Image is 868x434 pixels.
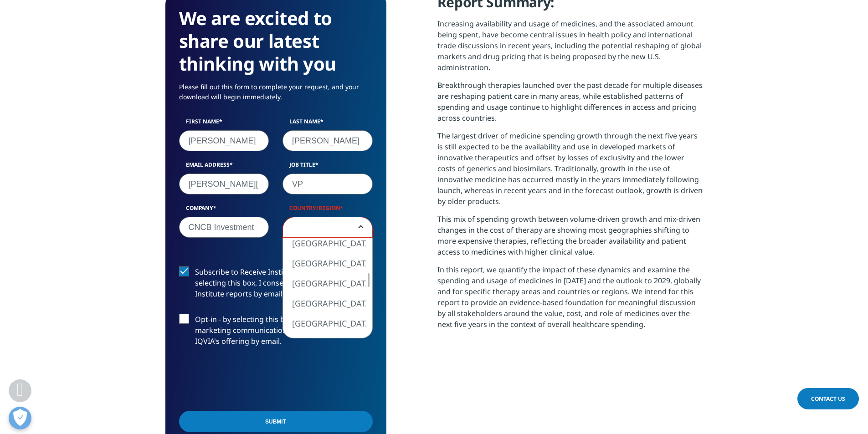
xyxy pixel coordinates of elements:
button: 打开偏好 [9,407,31,429]
li: [GEOGRAPHIC_DATA] [283,273,366,293]
li: Israel [283,333,366,353]
p: In this report, we quantify the impact of these dynamics and examine the spending and usage of me... [437,264,703,337]
li: [GEOGRAPHIC_DATA] [283,253,366,273]
label: Email Address [179,161,269,174]
a: Contact Us [797,388,859,409]
li: [GEOGRAPHIC_DATA] [283,313,366,333]
iframe: To enrich screen reader interactions, please activate Accessibility in Grammarly extension settings [179,361,318,397]
label: First Name [179,117,269,130]
label: Job Title [282,161,373,174]
label: Company [179,204,269,217]
label: Last Name [282,117,373,130]
p: Increasing availability and usage of medicines, and the associated amount being spent, have becom... [437,18,703,80]
label: Country/Region [282,204,373,217]
p: The largest driver of medicine spending growth through the next five years is still expected to b... [437,130,703,214]
li: [GEOGRAPHIC_DATA] [283,293,366,313]
p: Breakthrough therapies launched over the past decade for multiple diseases are reshaping patient ... [437,80,703,130]
label: Subscribe to Receive Institute Reports - by selecting this box, I consent to receiving IQVIA Inst... [179,266,373,304]
label: Opt-in - by selecting this box, I consent to receiving marketing communications and information a... [179,314,373,352]
input: Submit [179,411,373,432]
h3: We are excited to share our latest thinking with you [179,7,373,75]
p: This mix of spending growth between volume-driven growth and mix-driven changes in the cost of th... [437,214,703,264]
span: Contact Us [811,395,845,403]
li: [GEOGRAPHIC_DATA] [283,233,366,253]
p: Please fill out this form to complete your request, and your download will begin immediately. [179,82,373,109]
